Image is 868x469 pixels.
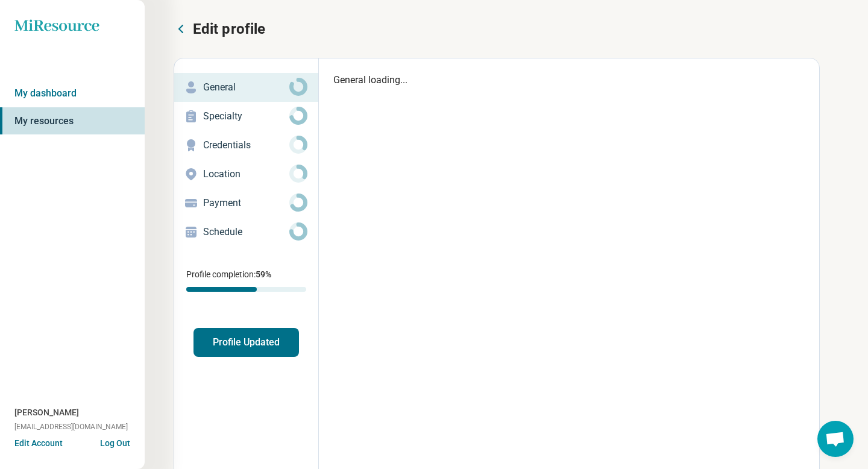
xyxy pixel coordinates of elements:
p: Location [203,167,289,181]
a: Location [174,160,318,189]
button: Edit Account [14,437,63,450]
p: Edit profile [193,19,265,39]
a: Payment [174,189,318,218]
p: Schedule [203,225,289,239]
p: Specialty [203,109,289,124]
span: [EMAIL_ADDRESS][DOMAIN_NAME] [14,421,128,432]
button: Edit profile [174,19,265,39]
span: [PERSON_NAME] [14,406,79,419]
a: Credentials [174,131,318,160]
div: Open chat [817,421,854,457]
a: Schedule [174,218,318,247]
div: Profile completion: [174,261,318,299]
div: General loading... [319,58,819,102]
p: Payment [203,196,289,210]
span: 59 % [256,269,271,279]
p: General [203,80,289,95]
a: Specialty [174,102,318,131]
button: Profile Updated [193,328,299,357]
div: Profile completion [186,287,306,292]
a: General [174,73,318,102]
p: Credentials [203,138,289,153]
button: Log Out [100,437,130,447]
